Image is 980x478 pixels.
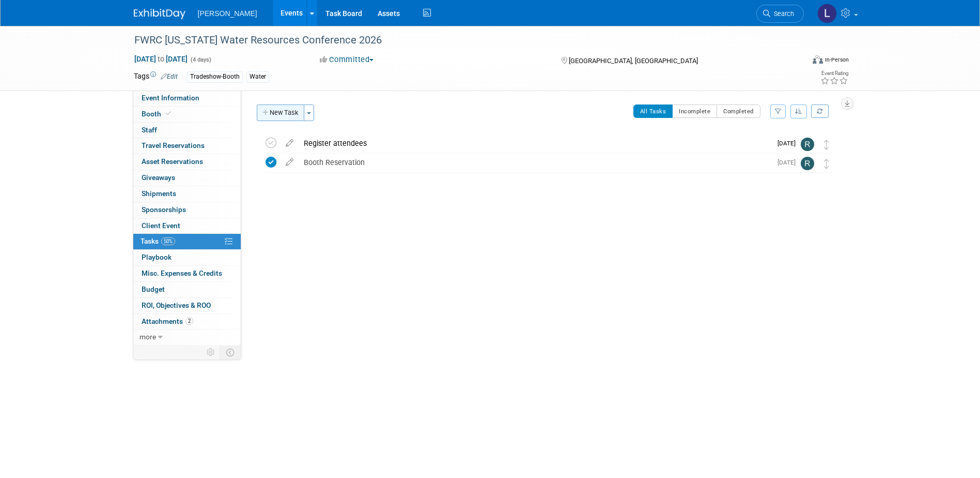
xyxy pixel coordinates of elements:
a: Budget [133,282,241,297]
span: Staff [142,126,157,134]
button: Completed [717,104,760,118]
a: Staff [133,123,241,138]
a: Attachments2 [133,314,241,330]
span: Giveaways [142,173,175,182]
span: Client Event [142,221,180,230]
div: Event Rating [820,71,848,76]
span: Budget [142,285,165,293]
button: Committed [316,54,378,65]
img: Format-Inperson.png [813,55,823,64]
span: ROI, Objectives & ROO [142,301,211,309]
img: Lindsey Wolanczyk [817,4,837,23]
i: Move task [824,159,829,169]
span: Tasks [141,237,175,245]
img: ExhibitDay [134,9,185,19]
div: Tradeshow-Booth [187,71,243,82]
a: more [133,330,241,345]
td: Toggle Event Tabs [220,346,241,359]
img: Rebecca Deis [801,138,814,151]
td: Tags [134,71,178,83]
a: Search [756,5,804,23]
button: Incomplete [672,104,717,118]
span: [DATE] [777,140,801,147]
span: [DATE] [777,159,801,166]
span: [DATE] [DATE] [134,54,188,64]
span: Asset Reservations [142,157,203,166]
span: Event Information [142,94,199,102]
a: Giveaways [133,170,241,186]
div: In-Person [825,56,849,64]
a: edit [281,139,299,148]
span: [GEOGRAPHIC_DATA], [GEOGRAPHIC_DATA] [569,57,698,65]
a: Travel Reservations [133,138,241,154]
div: FWRC [US_STATE] Water Resources Conference 2026 [131,31,788,50]
div: Booth Reservation [299,154,771,171]
a: ROI, Objectives & ROO [133,298,241,313]
td: Personalize Event Tab Strip [202,346,220,359]
span: Travel Reservations [142,141,205,150]
a: edit [281,158,299,167]
a: Asset Reservations [133,154,241,170]
span: Attachments [142,317,193,325]
button: New Task [257,104,304,121]
a: Shipments [133,186,241,202]
button: All Tasks [633,104,673,118]
i: Move task [824,140,829,150]
a: Refresh [811,104,829,118]
span: 2 [185,317,193,325]
span: [PERSON_NAME] [198,9,257,18]
a: Event Information [133,91,241,106]
div: Water [246,71,269,82]
span: Sponsorships [142,205,186,214]
span: to [156,55,166,63]
i: Booth reservation complete [166,111,171,116]
a: Sponsorships [133,202,241,218]
span: more [139,333,156,341]
span: Playbook [142,253,172,261]
span: Search [770,10,794,18]
a: Misc. Expenses & Credits [133,266,241,281]
a: Tasks50% [133,234,241,249]
a: Client Event [133,218,241,234]
a: Booth [133,107,241,122]
a: Edit [161,73,178,80]
span: Misc. Expenses & Credits [142,269,222,277]
div: Event Format [743,54,849,69]
span: (4 days) [190,56,211,63]
img: Rebecca Deis [801,157,814,170]
a: Playbook [133,250,241,265]
span: 50% [161,237,175,245]
span: Shipments [142,189,176,198]
span: Booth [142,110,173,118]
div: Register attendees [299,135,771,152]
